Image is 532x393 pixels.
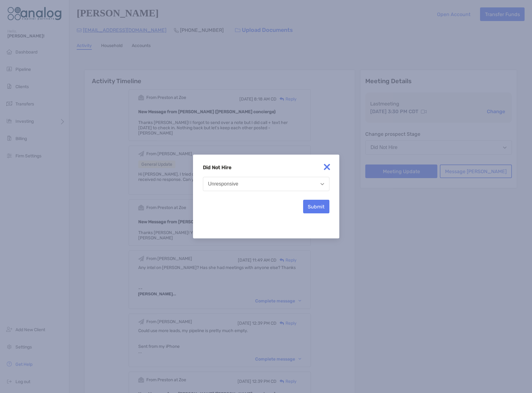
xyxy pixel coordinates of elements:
[303,200,329,213] button: Submit
[321,161,333,173] img: close modal icon
[203,177,329,191] button: Unresponsive
[208,181,238,187] div: Unresponsive
[320,183,324,185] img: Open dropdown arrow
[203,164,329,170] h4: Did Not Hire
